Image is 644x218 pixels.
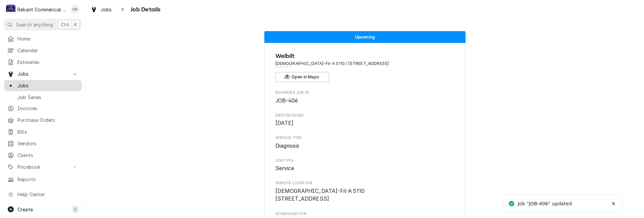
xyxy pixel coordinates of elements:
[4,161,82,172] a: Go to Pricebook
[4,57,82,68] a: Estimates
[17,47,78,54] span: Calendar
[17,70,68,77] span: Jobs
[275,142,455,150] span: Service Type
[17,140,78,147] span: Vendors
[17,82,78,89] span: Jobs
[275,135,455,150] div: Service Type
[128,5,161,14] span: Job Details
[4,80,82,91] a: Jobs
[275,165,294,171] span: Service
[275,90,455,104] div: Roopairs Job ID
[275,211,455,217] span: Scheduled For
[4,45,82,56] a: Calendar
[4,150,82,161] a: Clients
[17,152,78,159] span: Clients
[275,164,455,172] span: Job Type
[74,206,77,213] span: C
[275,113,455,127] div: Date Received
[17,117,78,124] span: Purchase Orders
[61,21,69,28] span: Ctrl
[4,103,82,114] a: Invoices
[70,5,80,14] div: Heath Reed's Avatar
[17,207,33,212] span: Create
[275,113,455,118] span: Date Received
[275,72,329,82] button: Open in Maps
[275,187,455,203] span: Service Location
[74,21,77,28] span: K
[4,68,82,79] a: Go to Jobs
[4,115,82,126] a: Purchase Orders
[4,19,82,30] button: Search anythingCtrlK
[4,138,82,149] a: Vendors
[275,180,455,186] span: Service Location
[17,128,78,135] span: Bills
[17,176,78,183] span: Reports
[355,35,375,39] span: Upcoming
[275,52,455,61] span: Name
[275,158,455,172] div: Job Type
[101,6,112,13] span: Jobs
[17,94,78,101] span: Job Series
[70,5,80,14] div: HR
[275,143,299,149] span: Diagnosis
[275,97,298,104] span: JOB-406
[6,5,15,14] div: Reliant Commercial Appliance Repair LLC's Avatar
[275,119,455,127] span: Date Received
[275,188,365,202] span: [DEMOGRAPHIC_DATA]-Fil-A 5110 [STREET_ADDRESS]
[4,92,82,103] a: Job Series
[275,61,455,67] span: Address
[17,163,68,170] span: Pricebook
[88,4,115,15] a: Jobs
[275,135,455,141] span: Service Type
[275,52,455,82] div: Client Information
[4,174,82,185] a: Reports
[275,180,455,203] div: Service Location
[4,126,82,137] a: Bills
[4,189,82,200] a: Go to Help Center
[264,31,466,43] div: Status
[4,33,82,44] a: Home
[6,5,15,14] div: R
[17,105,78,112] span: Invoices
[17,191,77,198] span: Help Center
[17,35,78,42] span: Home
[17,59,78,66] span: Estimates
[16,21,53,28] span: Search anything
[17,6,67,13] div: Reliant Commercial Appliance Repair LLC
[118,4,128,15] button: Navigate back
[275,90,455,95] span: Roopairs Job ID
[275,97,455,105] span: Roopairs Job ID
[275,158,455,163] span: Job Type
[518,200,573,207] div: Job "JOB-406" updated
[275,120,294,126] span: [DATE]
